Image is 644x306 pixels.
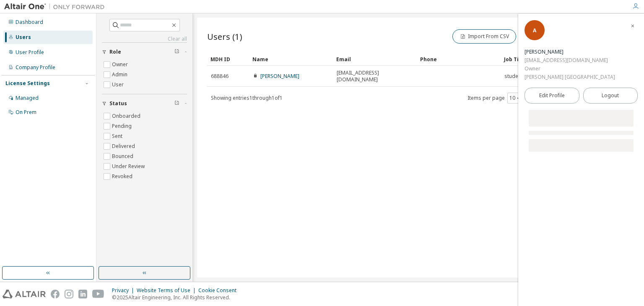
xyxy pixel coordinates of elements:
[337,70,413,83] span: [EMAIL_ADDRESS][DOMAIN_NAME]
[112,287,137,294] div: Privacy
[112,131,124,141] label: Sent
[525,56,615,65] div: [EMAIL_ADDRESS][DOMAIN_NAME]
[211,73,229,80] span: 688846
[16,109,36,116] div: On Prem
[525,48,615,56] div: AGALYA Thanigasalam
[533,27,536,34] span: A
[16,19,43,26] div: Dashboard
[78,290,87,298] img: linkedin.svg
[65,290,73,298] img: instagram.svg
[198,287,241,294] div: Cookie Consent
[51,290,60,298] img: facebook.svg
[504,52,544,66] div: Job Title
[174,49,179,55] span: Clear filter
[174,100,179,107] span: Clear filter
[452,29,516,44] button: Import From CSV
[525,73,615,81] div: [PERSON_NAME] [GEOGRAPHIC_DATA]
[583,88,638,104] button: Logout
[16,64,55,71] div: Company Profile
[525,88,579,104] a: Edit Profile
[112,80,125,90] label: User
[102,36,187,42] a: Clear all
[5,80,50,87] div: License Settings
[207,31,242,42] span: Users (1)
[602,91,619,100] span: Logout
[509,95,521,101] button: 10
[4,3,109,11] img: Altair One
[112,294,241,301] p: © 2025 Altair Engineering, Inc. All Rights Reserved.
[102,94,187,113] button: Status
[16,49,44,56] div: User Profile
[336,52,413,66] div: Email
[102,43,187,61] button: Role
[137,287,198,294] div: Website Terms of Use
[112,70,129,80] label: Admin
[112,121,133,131] label: Pending
[16,95,39,101] div: Managed
[16,34,31,41] div: Users
[112,60,130,70] label: Owner
[525,65,615,73] div: Owner
[260,73,299,80] a: [PERSON_NAME]
[109,49,121,55] span: Role
[112,141,137,151] label: Delivered
[112,151,135,161] label: Bounced
[112,111,142,121] label: Onboarded
[210,52,246,66] div: MDH ID
[539,92,565,99] span: Edit Profile
[112,161,146,171] label: Under Review
[252,52,330,66] div: Name
[112,171,134,182] label: Revoked
[420,52,497,66] div: Phone
[3,290,46,298] img: altair_logo.svg
[211,94,283,101] span: Showing entries 1 through 1 of 1
[467,93,523,104] span: Items per page
[92,290,104,298] img: youtube.svg
[504,73,523,80] span: student
[109,100,127,107] span: Status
